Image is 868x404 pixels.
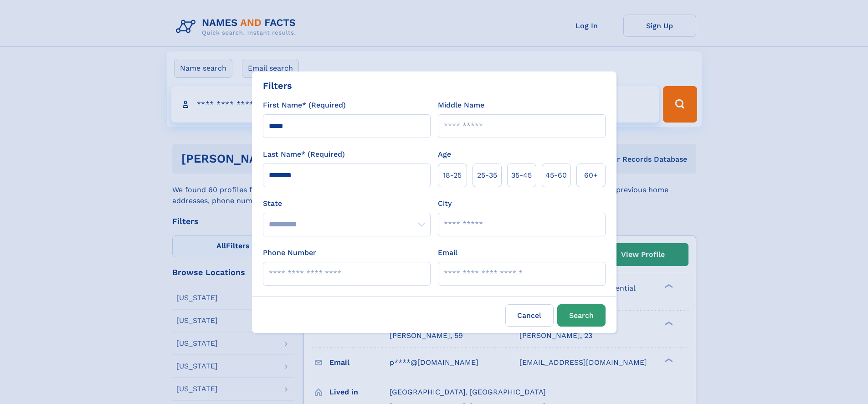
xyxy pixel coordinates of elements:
[263,198,431,209] label: State
[438,149,451,160] label: Age
[443,170,462,181] span: 18‑25
[545,170,567,181] span: 45‑60
[438,247,457,258] label: Email
[511,170,532,181] span: 35‑45
[477,170,497,181] span: 25‑35
[438,198,452,209] label: City
[263,149,345,160] label: Last Name* (Required)
[505,304,554,327] label: Cancel
[263,79,292,92] div: Filters
[557,304,606,327] button: Search
[263,247,316,258] label: Phone Number
[263,100,346,111] label: First Name* (Required)
[584,170,598,181] span: 60+
[438,100,484,111] label: Middle Name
